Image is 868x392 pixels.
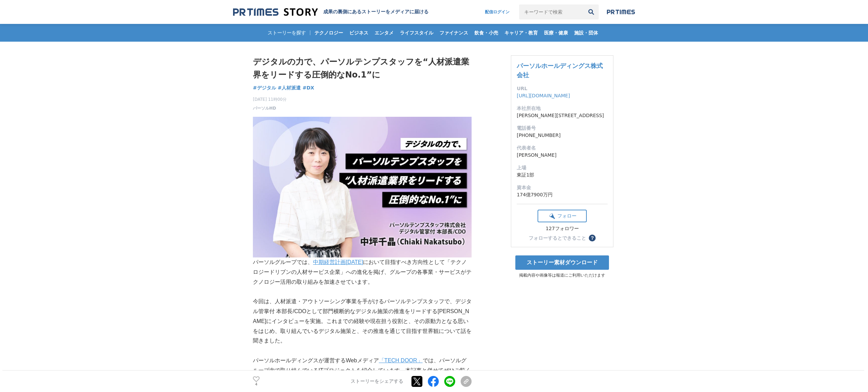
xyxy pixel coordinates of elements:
span: [DATE] 11時00分 [253,96,287,102]
p: 今回は、人材派遣・アウトソーシング事業を手がけるパーソルテンプスタッフで、デジタル管掌付 本部長/CDOとして部門横断的なデジタル施策の推進をリードする[PERSON_NAME]にインタビューを... [253,297,472,346]
a: 医療・健康 [541,24,571,42]
button: 検索 [584,4,599,19]
span: テクノロジー [312,30,346,36]
a: パーソルHD [253,105,276,111]
span: 飲食・小売 [472,30,501,36]
a: 成果の裏側にあるストーリーをメディアに届ける 成果の裏側にあるストーリーをメディアに届ける [233,8,429,17]
span: #DX [302,85,314,91]
button: ？ [589,235,596,241]
span: キャリア・教育 [502,30,541,36]
a: #DX [302,84,314,92]
span: ファイナンス [437,30,471,36]
dt: 代表者名 [517,144,608,152]
img: prtimes [607,9,635,15]
span: ビジネス [347,30,371,36]
a: ビジネス [347,24,371,42]
a: #デジタル [253,84,276,92]
span: #人材派遣 [278,85,301,91]
p: 掲載内容や画像等は報道にご利用いただけます [511,272,613,278]
span: 施設・団体 [571,30,601,36]
dd: [PERSON_NAME][STREET_ADDRESS] [517,112,608,119]
img: 成果の裏側にあるストーリーをメディアに届ける [233,8,318,17]
a: 飲食・小売 [472,24,501,42]
a: 「TECH DOOR」 [379,358,423,363]
p: パーソルホールディングスが運営するWebメディア では、パーソルグループ内で取り組んでいるITプロジェクトを紹介しています。本記事と併せてぜひご覧ください。 [253,356,472,385]
span: 医療・健康 [541,30,571,36]
div: 127フォロワー [538,226,587,232]
a: ストーリー素材ダウンロード [515,255,609,270]
dd: [PERSON_NAME] [517,152,608,159]
a: 配信ログイン [478,4,516,19]
p: 4 [253,383,260,386]
span: ライフスタイル [397,30,436,36]
a: #人材派遣 [278,84,301,92]
span: ？ [590,236,595,240]
dt: 資本金 [517,184,608,191]
a: パーソルホールディングス株式会社 [517,62,603,79]
a: キャリア・教育 [502,24,541,42]
dd: 東証1部 [517,171,608,179]
dt: 電話番号 [517,125,608,132]
a: 中期経営計画[DATE] [313,259,363,265]
dd: [PHONE_NUMBER] [517,132,608,139]
button: フォロー [538,210,587,222]
a: テクノロジー [312,24,346,42]
a: 施設・団体 [571,24,601,42]
h1: デジタルの力で、パーソルテンプスタッフを“人材派遣業界をリードする圧倒的なNo.1”に [253,55,472,82]
img: thumbnail_44648500-b094-11ef-bae7-7f58ba8271fc.png [253,117,472,257]
span: エンタメ [372,30,396,36]
a: ファイナンス [437,24,471,42]
div: フォローするとできること [529,236,586,240]
p: ストーリーをシェアする [351,378,403,384]
a: ライフスタイル [397,24,436,42]
dt: URL [517,85,608,92]
dt: 本社所在地 [517,105,608,112]
dt: 上場 [517,164,608,171]
a: [URL][DOMAIN_NAME] [517,93,570,98]
p: パーソルグループでは、 において目指すべき方向性として「テクノロジードリブンの人材サービス企業」への進化を掲げ、グループの各事業・サービスがテクノロジー活用の取り組みを加速させています。 [253,257,472,287]
h2: 成果の裏側にあるストーリーをメディアに届ける [323,9,429,15]
input: キーワードで検索 [519,4,584,19]
dd: 174億7900万円 [517,191,608,198]
a: エンタメ [372,24,396,42]
span: #デジタル [253,85,276,91]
